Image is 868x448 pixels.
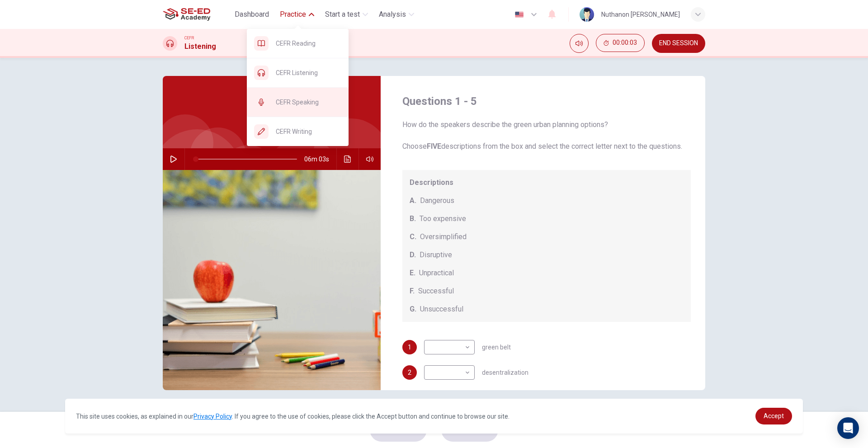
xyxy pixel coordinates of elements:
span: Analysis [379,9,406,20]
span: E. [410,268,415,278]
button: Analysis [375,6,418,23]
span: END SESSION [659,40,698,47]
span: 2 [408,369,411,376]
span: Successful [418,286,454,297]
button: END SESSION [652,34,705,53]
span: Start a test [325,9,360,20]
span: Unpractical [419,268,454,278]
span: G. [410,304,416,315]
button: Dashboard [231,6,273,23]
span: Accept [764,412,784,420]
a: SE-ED Academy logo [163,5,231,24]
span: desentralization [482,369,528,376]
span: D. [410,250,416,260]
div: Hide [596,34,645,53]
h4: Questions 1 - 5 [402,94,691,108]
span: 00:00:03 [613,39,637,47]
span: CEFR [184,35,194,41]
img: en [514,11,525,18]
button: Practice [276,6,318,23]
span: How do the speakers describe the green urban planning options? Choose descriptions from the box a... [402,119,691,152]
span: A. [410,195,416,206]
span: C. [410,231,416,242]
span: This site uses cookies, as explained in our . If you agree to the use of cookies, please click th... [76,413,509,420]
span: green belt [482,344,511,350]
img: Profile picture [580,7,594,22]
span: CEFR Speaking [276,97,341,108]
div: CEFR Writing [247,117,349,146]
h1: Listening [184,41,216,52]
span: CEFR Listening [276,67,341,78]
div: CEFR Reading [247,29,349,58]
img: SE-ED Academy logo [163,5,210,24]
span: 06m 03s [304,148,336,170]
div: Nuthanon [PERSON_NAME] [601,9,680,20]
div: Mute [570,34,589,53]
img: Case Study [163,170,381,390]
span: F. [410,286,415,297]
span: Too expensive [420,213,466,224]
span: 1 [408,344,411,350]
span: Unsuccessful [420,304,463,315]
button: Click to see the audio transcription [340,148,355,170]
span: Descriptions [410,177,684,188]
a: dismiss cookie message [755,408,792,424]
span: CEFR Reading [276,38,341,49]
div: Open Intercom Messenger [837,417,859,439]
a: Privacy Policy [193,413,232,420]
div: CEFR Speaking [247,88,349,117]
div: cookieconsent [65,399,803,434]
div: CEFR Listening [247,58,349,87]
span: CEFR Writing [276,126,341,137]
button: Start a test [321,6,372,23]
span: B. [410,213,416,224]
span: Oversimplified [420,231,467,242]
span: Disruptive [420,250,452,260]
span: Dashboard [235,9,269,20]
button: 00:00:03 [596,34,645,52]
b: FIVE [427,142,441,151]
span: Dangerous [420,195,454,206]
span: Practice [280,9,306,20]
